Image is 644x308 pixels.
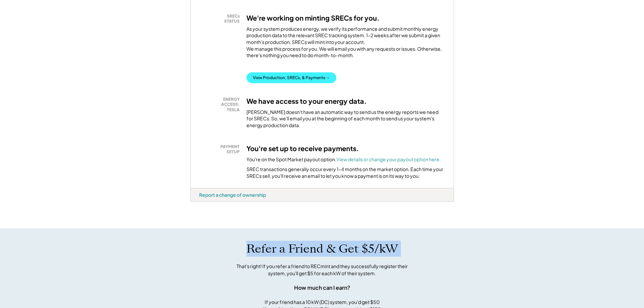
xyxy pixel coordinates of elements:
h3: You're set up to receive payments. [246,144,359,153]
button: View Production, SRECs, & Payments → [246,72,336,83]
div: Report a change of ownership [199,192,266,198]
a: View details or change your payout option here. [336,156,441,162]
h1: Refer a Friend & Get $5/kW [246,242,398,256]
div: You're on the Spot Market payout option. [246,156,441,163]
div: PAYMENT SETUP [202,144,240,155]
h3: We have access to your energy data. [246,97,367,105]
div: How much can I earn? [294,284,350,292]
div: [PERSON_NAME] doesn't have an automatic way to send us the energy reports we need for SRECs. So, ... [246,109,445,129]
div: SRECs STATUS [202,14,240,24]
h3: We're working on minting SRECs for you. [246,14,380,22]
div: That's right! If you refer a friend to RECmint and they successfully register their system, you'l... [229,263,415,277]
div: ae1fjrb9 - VA Distributed [190,202,213,205]
div: As your system produces energy, we verify its performance and submit monthly energy production da... [246,26,445,62]
div: ENERGY ACCESS: TESLA [202,97,240,113]
div: SREC transactions generally occur every 1-4 months on the market option. Each time your SRECs sel... [246,166,445,179]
